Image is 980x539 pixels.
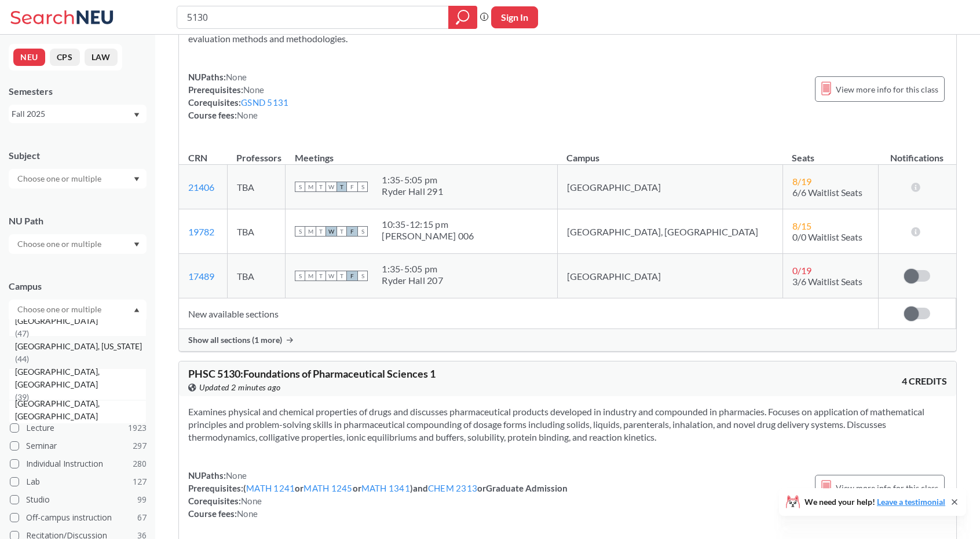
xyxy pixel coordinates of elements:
[9,169,147,189] div: Dropdown arrow
[10,474,147,489] label: Lab
[241,496,262,506] span: None
[361,483,410,493] a: MATH 1341
[428,483,477,493] a: CHEM 2313
[179,329,956,351] div: Show all sections (1 more)
[902,375,947,387] span: 4 CREDITS
[188,469,568,520] div: NUPaths: Prerequisites: ( or or ) and or Graduate Admission Corequisites: Course fees:
[10,492,147,507] label: Studio
[337,226,347,237] span: T
[316,226,326,237] span: T
[347,182,357,192] span: F
[9,105,147,123] div: Fall 2025Dropdown arrow
[305,271,316,281] span: M
[878,140,956,165] th: Notifications
[188,182,214,193] a: 21406
[286,140,558,165] th: Meetings
[10,438,147,453] label: Seminar
[15,392,29,402] span: ( 39 )
[557,254,782,298] td: [GEOGRAPHIC_DATA]
[792,176,811,187] span: 8 / 19
[9,85,147,98] div: Semesters
[137,511,147,524] span: 67
[226,470,247,481] span: None
[357,271,368,281] span: S
[326,271,337,281] span: W
[382,263,443,275] div: 1:35 - 5:05 pm
[357,182,368,192] span: S
[347,271,357,281] span: F
[295,182,305,192] span: S
[15,397,146,423] span: [GEOGRAPHIC_DATA], [GEOGRAPHIC_DATA]
[227,254,286,298] td: TBA
[295,226,305,237] span: S
[237,110,258,120] span: None
[326,226,337,237] span: W
[337,182,347,192] span: T
[10,420,147,435] label: Lecture
[227,209,286,254] td: TBA
[188,271,214,282] a: 17489
[382,186,443,197] div: Ryder Hall 291
[188,405,947,444] section: Examines physical and chemical properties of drugs and discusses pharmaceutical products develope...
[9,234,147,254] div: Dropdown arrow
[199,381,281,394] span: Updated 2 minutes ago
[9,215,147,227] div: NU Path
[792,276,862,287] span: 3/6 Waitlist Seats
[9,280,147,293] div: Campus
[491,6,538,28] button: Sign In
[226,72,247,82] span: None
[357,226,368,237] span: S
[382,174,443,186] div: 1:35 - 5:05 pm
[12,108,133,120] div: Fall 2025
[227,140,286,165] th: Professors
[382,230,474,242] div: [PERSON_NAME] 006
[133,440,147,452] span: 297
[10,510,147,525] label: Off-campus instruction
[10,456,147,471] label: Individual Instruction
[133,475,147,488] span: 127
[246,483,295,493] a: MATH 1241
[128,422,147,434] span: 1923
[782,140,878,165] th: Seats
[792,265,811,276] span: 0 / 19
[305,182,316,192] span: M
[188,226,214,237] a: 19782
[134,113,140,117] svg: Dropdown arrow
[188,367,436,380] span: PHSC 5130 : Foundations of Pharmaceutical Sciences 1
[237,508,258,519] span: None
[241,97,288,108] a: GSND 5131
[133,457,147,470] span: 280
[877,497,945,507] a: Leave a testimonial
[347,226,357,237] span: F
[15,328,29,338] span: ( 47 )
[137,493,147,506] span: 99
[557,140,782,165] th: Campus
[382,219,474,230] div: 10:35 - 12:15 pm
[85,49,118,66] button: LAW
[12,237,109,251] input: Choose one or multiple
[134,242,140,247] svg: Dropdown arrow
[316,271,326,281] span: T
[12,302,109,316] input: Choose one or multiple
[456,9,470,25] svg: magnifying glass
[316,182,326,192] span: T
[836,82,938,97] span: View more info for this class
[326,182,337,192] span: W
[792,231,862,242] span: 0/0 Waitlist Seats
[50,49,80,66] button: CPS
[134,177,140,182] svg: Dropdown arrow
[134,308,140,312] svg: Dropdown arrow
[15,354,29,364] span: ( 44 )
[305,226,316,237] span: M
[448,6,477,29] div: magnifying glass
[303,483,352,493] a: MATH 1245
[188,152,207,164] div: CRN
[557,209,782,254] td: [GEOGRAPHIC_DATA], [GEOGRAPHIC_DATA]
[186,8,440,27] input: Class, professor, course number, "phrase"
[792,220,811,231] span: 8 / 15
[188,335,282,345] span: Show all sections (1 more)
[179,298,878,329] td: New available sections
[188,71,288,121] div: NUPaths: Prerequisites: Corequisites: Course fees:
[382,275,443,286] div: Ryder Hall 207
[15,340,144,353] span: [GEOGRAPHIC_DATA], [US_STATE]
